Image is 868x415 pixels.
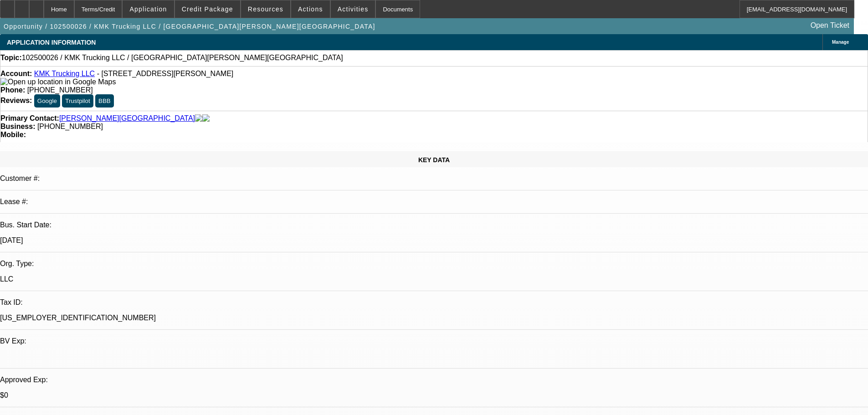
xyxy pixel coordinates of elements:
[291,0,330,18] button: Actions
[195,114,202,123] img: facebook-icon.png
[0,86,25,94] strong: Phone:
[0,131,26,138] strong: Mobile:
[807,18,853,33] a: Open Ticket
[182,5,233,13] span: Credit Package
[95,94,114,108] button: BBB
[123,0,174,18] button: Application
[0,78,116,86] a: View Google Maps
[34,70,95,77] a: KMK Trucking LLC
[202,114,210,123] img: linkedin-icon.png
[97,70,234,77] span: - [STREET_ADDRESS][PERSON_NAME]
[0,114,59,123] strong: Primary Contact:
[0,123,35,130] strong: Business:
[0,54,22,62] strong: Topic:
[241,0,290,18] button: Resources
[298,5,323,13] span: Actions
[37,123,103,130] span: [PHONE_NUMBER]
[34,94,60,108] button: Google
[0,78,116,86] img: Open up location in Google Maps
[338,5,369,13] span: Activities
[4,23,375,30] span: Opportunity / 102500026 / KMK Trucking LLC / [GEOGRAPHIC_DATA][PERSON_NAME][GEOGRAPHIC_DATA]
[248,5,283,13] span: Resources
[62,94,93,108] button: Trustpilot
[7,39,96,46] span: APPLICATION INFORMATION
[27,86,93,94] span: [PHONE_NUMBER]
[129,5,167,13] span: Application
[22,54,343,62] span: 102500026 / KMK Trucking LLC / [GEOGRAPHIC_DATA][PERSON_NAME][GEOGRAPHIC_DATA]
[331,0,375,18] button: Activities
[0,70,32,77] strong: Account:
[59,114,195,123] a: [PERSON_NAME][GEOGRAPHIC_DATA]
[832,40,849,45] span: Manage
[418,156,450,164] span: KEY DATA
[0,97,32,104] strong: Reviews:
[175,0,240,18] button: Credit Package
